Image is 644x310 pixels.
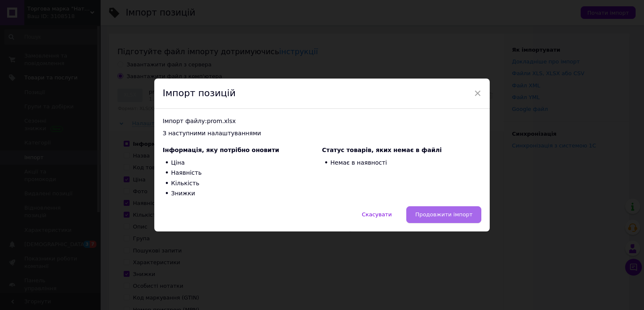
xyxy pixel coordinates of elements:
button: Продовжити імпорт [406,206,481,223]
span: Статус товарів, яких немає в файлі [322,147,442,153]
li: Знижки [163,189,322,199]
div: Імпорт файлу: prom.xlsx [163,117,481,126]
button: Скасувати [353,206,400,223]
span: Скасувати [362,211,392,218]
div: Імпорт позицій [154,79,490,109]
div: З наступними налаштуваннями [163,129,481,138]
li: Ціна [163,158,322,168]
span: × [474,86,481,100]
span: Інформація, яку потрібно оновити [163,147,279,153]
li: Немає в наявності [322,158,481,168]
li: Кількість [163,178,322,189]
span: Продовжити імпорт [415,211,473,218]
li: Наявність [163,168,322,179]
